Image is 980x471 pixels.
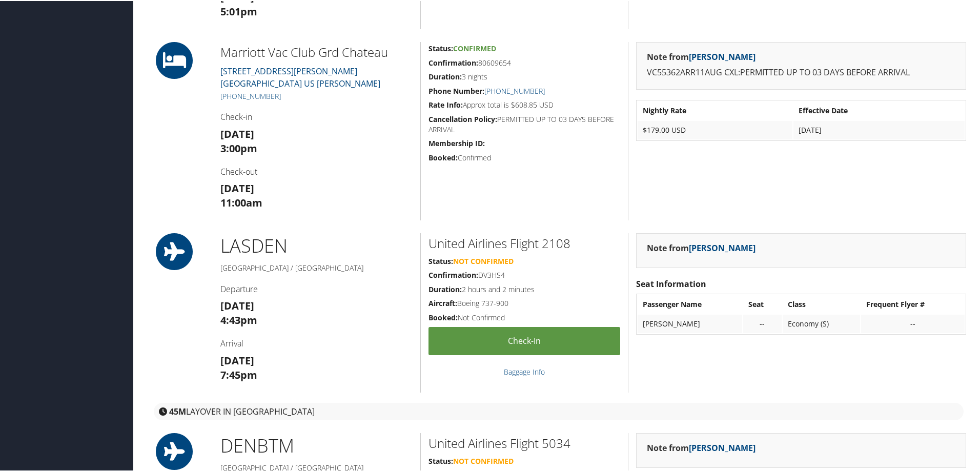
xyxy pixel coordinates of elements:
th: Effective Date [793,100,965,119]
a: [PERSON_NAME] [689,441,756,453]
th: Nightly Rate [638,100,792,119]
strong: Note from [647,50,756,62]
h2: United Airlines Flight 5034 [428,434,620,451]
strong: Duration: [428,71,462,80]
strong: Membership ID: [428,137,485,147]
h5: Confirmed [428,152,620,162]
td: [PERSON_NAME] [638,314,742,332]
a: Check-in [428,326,620,354]
th: Class [783,294,860,313]
h5: 3 nights [428,71,620,81]
h5: [GEOGRAPHIC_DATA] / [GEOGRAPHIC_DATA] [220,262,413,272]
strong: 45M [169,405,186,416]
h4: Check-out [220,165,413,176]
div: -- [748,318,777,327]
th: Frequent Flyer # [861,294,965,313]
a: [STREET_ADDRESS][PERSON_NAME][GEOGRAPHIC_DATA] US [PERSON_NAME] [220,65,380,88]
strong: Status: [428,43,453,52]
p: VC55362ARR11AUG CXL:PERMITTED UP TO 03 DAYS BEFORE ARRIVAL [647,65,955,78]
strong: Cancellation Policy: [428,113,497,123]
h5: Approx total is $608.85 USD [428,99,620,109]
strong: 5:01pm [220,4,257,17]
h5: 80609654 [428,57,620,67]
strong: Note from [647,441,756,453]
strong: [DATE] [220,180,254,194]
strong: Booked: [428,152,458,161]
strong: Seat Information [636,277,706,289]
div: -- [866,318,959,327]
strong: Rate Info: [428,99,463,109]
span: Confirmed [453,43,496,52]
h1: LAS DEN [220,232,413,258]
h5: Boeing 737-900 [428,297,620,308]
span: Not Confirmed [453,255,514,265]
strong: Phone Number: [428,85,484,95]
h5: PERMITTED UP TO 03 DAYS BEFORE ARRIVAL [428,113,620,133]
h5: 2 hours and 2 minutes [428,283,620,294]
strong: Aircraft: [428,297,457,307]
h4: Arrival [220,337,413,348]
a: Baggage Info [504,366,545,376]
h2: United Airlines Flight 2108 [428,234,620,251]
strong: [DATE] [220,298,254,312]
a: [PHONE_NUMBER] [220,90,281,100]
strong: Duration: [428,283,462,293]
strong: Status: [428,255,453,265]
td: [DATE] [793,120,965,138]
strong: 4:43pm [220,312,257,326]
th: Passenger Name [638,294,742,313]
td: Economy (S) [783,314,860,332]
strong: Status: [428,455,453,465]
h5: DV3HS4 [428,269,620,279]
th: Seat [743,294,782,313]
span: Not Confirmed [453,455,514,465]
strong: Note from [647,241,756,253]
strong: 3:00pm [220,140,257,154]
a: [PERSON_NAME] [689,241,756,253]
a: [PHONE_NUMBER] [484,85,545,95]
strong: 11:00am [220,195,262,209]
td: $179.00 USD [638,120,792,138]
strong: [DATE] [220,126,254,140]
h4: Check-in [220,110,413,121]
strong: 7:45pm [220,367,257,381]
div: layover in [GEOGRAPHIC_DATA] [154,402,964,419]
strong: Booked: [428,312,458,321]
h5: Not Confirmed [428,312,620,322]
h2: Marriott Vac Club Grd Chateau [220,43,413,60]
strong: Confirmation: [428,269,478,279]
h1: DEN BTM [220,432,413,458]
strong: Confirmation: [428,57,478,67]
a: [PERSON_NAME] [689,50,756,62]
strong: [DATE] [220,353,254,366]
h4: Departure [220,282,413,294]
